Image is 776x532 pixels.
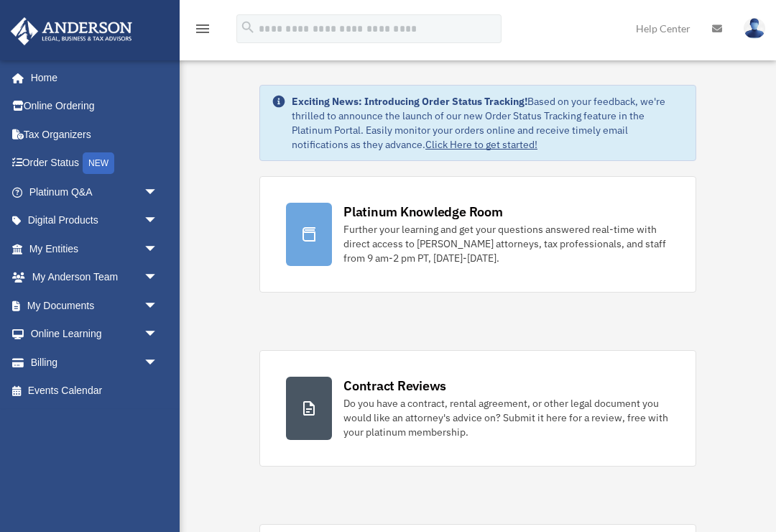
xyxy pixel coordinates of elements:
a: Click Here to get started! [425,138,537,151]
div: Platinum Knowledge Room [343,203,503,221]
span: arrow_drop_down [144,234,172,264]
a: Billingarrow_drop_down [10,348,180,377]
span: arrow_drop_down [144,178,172,207]
a: Online Learningarrow_drop_down [10,320,180,349]
span: arrow_drop_down [144,291,172,321]
a: Platinum Knowledge Room Further your learning and get your questions answered real-time with dire... [259,176,696,293]
i: menu [194,20,211,37]
span: arrow_drop_down [144,263,172,293]
i: search [240,19,256,35]
div: NEW [83,152,114,174]
span: arrow_drop_down [144,348,172,377]
div: Contract Reviews [343,377,446,395]
a: My Entitiesarrow_drop_down [10,234,180,263]
a: Online Ordering [10,92,180,121]
a: Tax Organizers [10,120,180,149]
a: Platinum Q&Aarrow_drop_down [10,178,180,206]
div: Do you have a contract, rental agreement, or other legal document you would like an attorney's ad... [343,396,670,439]
div: Based on your feedback, we're thrilled to announce the launch of our new Order Status Tracking fe... [292,94,684,152]
a: Home [10,63,172,92]
img: User Pic [744,18,765,39]
a: Digital Productsarrow_drop_down [10,206,180,235]
a: Contract Reviews Do you have a contract, rental agreement, or other legal document you would like... [259,350,696,467]
a: My Documentsarrow_drop_down [10,291,180,320]
div: Further your learning and get your questions answered real-time with direct access to [PERSON_NAM... [343,222,670,265]
img: Anderson Advisors Platinum Portal [6,17,137,45]
a: Events Calendar [10,377,180,405]
strong: Exciting News: Introducing Order Status Tracking! [292,95,527,108]
a: My Anderson Teamarrow_drop_down [10,263,180,292]
a: menu [194,25,211,37]
span: arrow_drop_down [144,206,172,236]
a: Order StatusNEW [10,149,180,178]
span: arrow_drop_down [144,320,172,349]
